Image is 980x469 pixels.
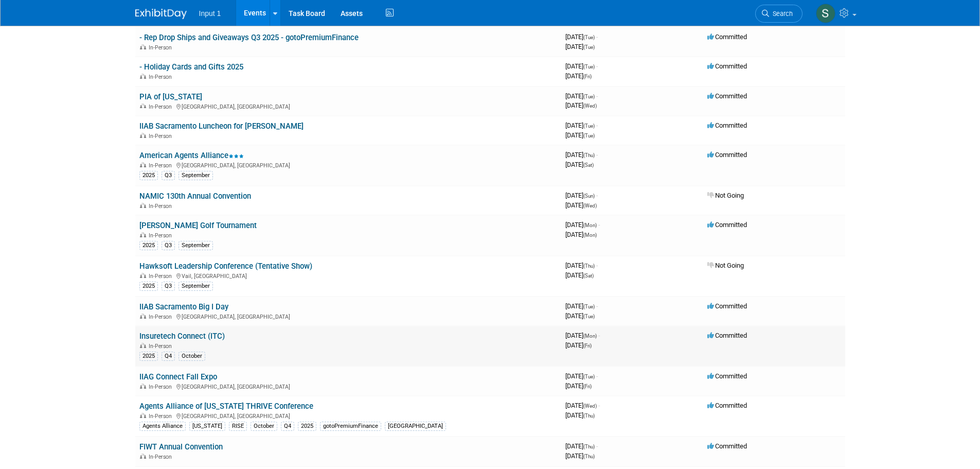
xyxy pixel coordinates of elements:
[139,302,228,311] a: IIAB Sacramento Big I Day
[583,413,595,419] span: (Thu)
[140,232,146,237] img: In-Person Event
[707,33,747,41] span: Committed
[583,103,597,109] span: (Wed)
[251,422,277,431] div: October
[139,312,557,320] div: [GEOGRAPHIC_DATA], [GEOGRAPHIC_DATA]
[583,273,594,279] span: (Sat)
[140,74,146,79] img: In-Person Event
[139,332,225,341] a: Insuretech Connect (ITC)
[707,121,747,129] span: Committed
[149,103,175,110] span: In-Person
[139,221,257,230] a: [PERSON_NAME] Golf Tournament
[149,343,175,350] span: In-Person
[140,133,146,138] img: In-Person Event
[140,314,146,319] img: In-Person Event
[596,262,598,269] span: -
[583,263,595,269] span: (Thu)
[140,103,146,109] img: In-Person Event
[583,123,595,129] span: (Tue)
[140,454,146,459] img: In-Person Event
[199,9,221,18] span: Input 1
[320,422,381,431] div: gotoPremiumFinance
[598,332,600,339] span: -
[139,102,557,110] div: [GEOGRAPHIC_DATA], [GEOGRAPHIC_DATA]
[565,161,594,168] span: [DATE]
[139,382,557,390] div: [GEOGRAPHIC_DATA], [GEOGRAPHIC_DATA]
[565,221,600,229] span: [DATE]
[140,413,146,418] img: In-Person Event
[583,374,595,379] span: (Tue)
[565,101,597,109] span: [DATE]
[565,72,592,80] span: [DATE]
[139,422,186,431] div: Agents Alliance
[139,92,202,101] a: PIA of [US_STATE]
[149,162,175,169] span: In-Person
[162,282,175,291] div: Q3
[385,422,446,431] div: [GEOGRAPHIC_DATA]
[565,442,598,450] span: [DATE]
[565,92,598,100] span: [DATE]
[565,271,594,279] span: [DATE]
[583,94,595,99] span: (Tue)
[583,34,595,40] span: (Tue)
[149,314,175,320] span: In-Person
[140,384,146,389] img: In-Person Event
[565,341,592,349] span: [DATE]
[596,92,598,100] span: -
[707,332,747,339] span: Committed
[707,62,747,70] span: Committed
[139,402,313,411] a: Agents Alliance of [US_STATE] THRIVE Conference
[565,33,598,41] span: [DATE]
[596,372,598,380] span: -
[707,262,744,269] span: Not Going
[583,203,597,209] span: (Wed)
[583,193,595,199] span: (Sun)
[565,151,598,159] span: [DATE]
[565,402,600,409] span: [DATE]
[140,273,146,278] img: In-Person Event
[140,203,146,208] img: In-Person Event
[565,231,597,238] span: [DATE]
[583,64,595,70] span: (Tue)
[149,384,175,390] span: In-Person
[565,131,595,139] span: [DATE]
[565,192,598,199] span: [DATE]
[139,151,244,160] a: American Agents Alliance
[596,192,598,199] span: -
[189,422,225,431] div: [US_STATE]
[598,221,600,229] span: -
[583,152,595,158] span: (Thu)
[707,221,747,229] span: Committed
[139,262,312,271] a: Hawksoft Leadership Conference (Tentative Show)
[707,372,747,380] span: Committed
[179,171,213,180] div: September
[565,302,598,310] span: [DATE]
[565,262,598,269] span: [DATE]
[565,452,595,460] span: [DATE]
[140,343,146,348] img: In-Person Event
[149,133,175,140] span: In-Person
[139,161,557,169] div: [GEOGRAPHIC_DATA], [GEOGRAPHIC_DATA]
[583,74,592,79] span: (Fri)
[707,151,747,159] span: Committed
[139,442,223,451] a: FIWT Annual Convention
[179,282,213,291] div: September
[149,273,175,280] span: In-Person
[583,384,592,389] span: (Fri)
[583,133,595,138] span: (Tue)
[149,203,175,210] span: In-Person
[596,151,598,159] span: -
[149,454,175,460] span: In-Person
[583,222,597,228] span: (Mon)
[565,411,595,419] span: [DATE]
[583,343,592,349] span: (Fri)
[583,44,595,50] span: (Tue)
[565,62,598,70] span: [DATE]
[135,9,187,19] img: ExhibitDay
[162,171,175,180] div: Q3
[583,304,595,309] span: (Tue)
[707,402,747,409] span: Committed
[139,271,557,280] div: Vail, [GEOGRAPHIC_DATA]
[583,333,597,339] span: (Mon)
[707,302,747,310] span: Committed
